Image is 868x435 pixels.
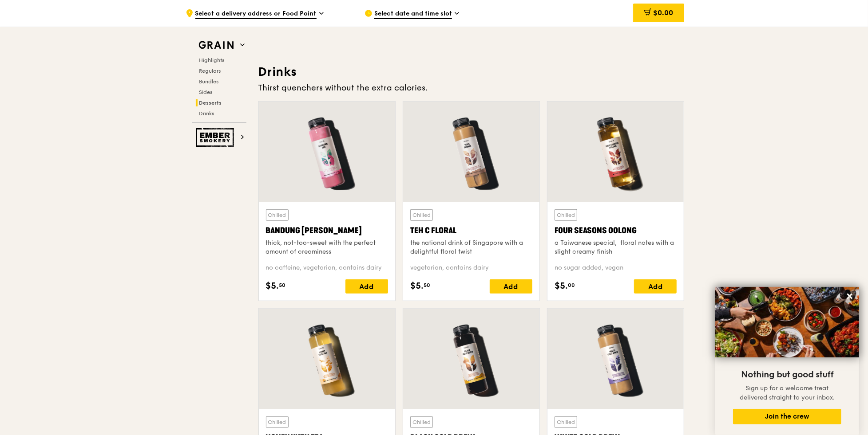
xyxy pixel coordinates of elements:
[199,100,222,106] span: Desserts
[374,9,452,19] span: Select date and time slot
[843,289,857,303] button: Close
[258,82,685,94] div: Thirst quenchers without the extra calories.
[634,279,677,294] div: Add
[555,279,568,293] span: $5.
[266,224,388,237] div: Bandung [PERSON_NAME]
[279,282,286,289] span: 50
[410,224,532,237] div: Teh C Floral
[653,8,673,17] span: $0.00
[733,409,841,424] button: Join the crew
[410,209,433,221] div: Chilled
[266,209,289,221] div: Chilled
[258,64,685,80] h3: Drinks
[555,209,577,221] div: Chilled
[196,128,237,147] img: Ember Smokery web logo
[199,57,225,63] span: Highlights
[555,263,677,272] div: no sugar added, vegan
[555,416,577,428] div: Chilled
[740,384,835,401] span: Sign up for a welcome treat delivered straight to your inbox.
[196,37,237,53] img: Grain web logo
[410,416,433,428] div: Chilled
[345,279,388,294] div: Add
[410,263,532,272] div: vegetarian, contains dairy
[424,282,430,289] span: 50
[199,68,221,74] span: Regulars
[199,78,219,85] span: Bundles
[266,263,388,272] div: no caffeine, vegetarian, contains dairy
[715,287,859,357] img: DSC07876-Edit02-Large.jpeg
[266,279,279,293] span: $5.
[410,239,532,256] div: the national drink of Singapore with a delightful floral twist
[266,416,289,428] div: Chilled
[490,279,532,294] div: Add
[266,239,388,256] div: thick, not-too-sweet with the perfect amount of creaminess
[199,110,214,117] span: Drinks
[199,89,213,95] span: Sides
[568,282,575,289] span: 00
[195,9,317,19] span: Select a delivery address or Food Point
[555,239,677,256] div: a Taiwanese special, floral notes with a slight creamy finish
[555,224,677,237] div: Four Seasons Oolong
[410,279,424,293] span: $5.
[741,369,833,380] span: Nothing but good stuff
